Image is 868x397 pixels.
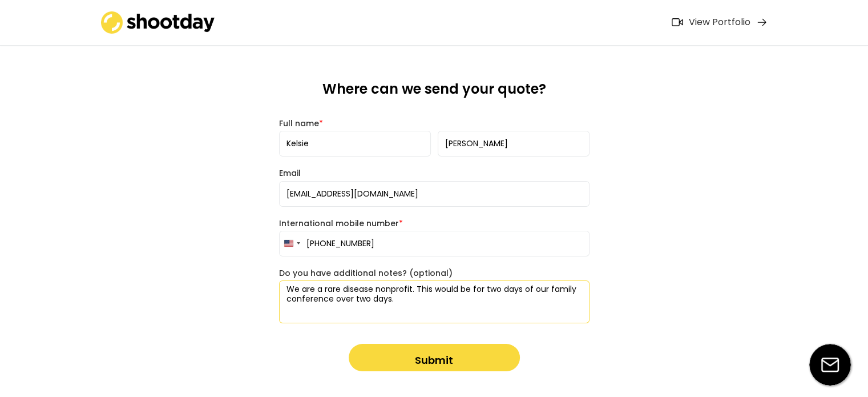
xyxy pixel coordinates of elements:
div: Email [279,168,590,178]
input: Email [279,181,590,207]
input: (201) 555-0123 [279,231,590,256]
img: email-icon%20%281%29.svg [809,344,851,386]
div: Full name [279,118,590,129]
img: shootday_logo.png [101,11,215,34]
input: First name [279,131,431,157]
div: View Portfolio [689,17,750,29]
input: Last name [438,131,590,157]
div: Do you have additional notes? (optional) [279,268,590,278]
button: Submit [349,344,520,371]
img: Icon%20feather-video%402x.png [672,18,683,26]
button: Selected country [280,231,304,256]
div: Where can we send your quote? [279,80,590,107]
div: International mobile number [279,218,590,228]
